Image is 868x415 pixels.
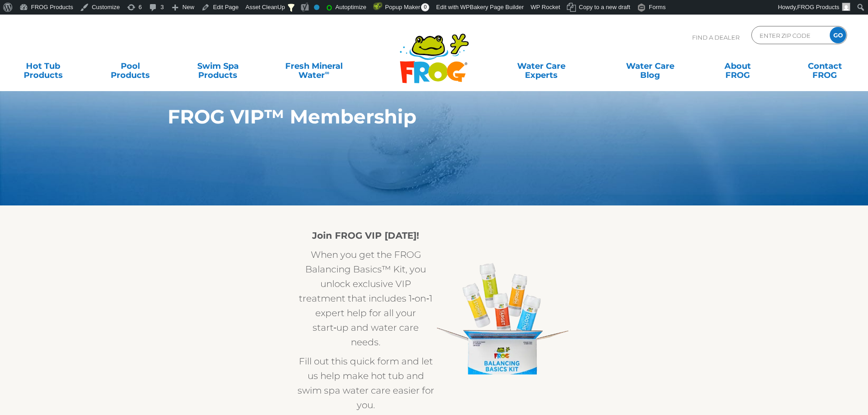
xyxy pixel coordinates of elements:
[486,57,596,75] a: Water CareExperts
[759,29,820,42] input: Zip Code Form
[830,27,846,43] input: GO
[168,106,490,128] h1: FROG VIP™ Membership
[271,57,356,75] a: Fresh MineralWater∞
[325,69,329,76] sup: ∞
[791,57,859,75] a: ContactFROG
[298,354,434,412] p: Fill out this quick form and let us help make hot tub and swim spa water care easier for you.
[616,57,684,75] a: Water CareBlog
[704,57,771,75] a: AboutFROG
[797,4,839,10] span: FROG Products
[9,57,77,75] a: Hot TubProducts
[434,251,571,374] img: Balancing-Basics-Box-Open
[314,5,319,10] div: No index
[421,3,429,11] span: 0
[298,247,434,349] p: When you get the FROG Balancing Basics™ Kit, you unlock exclusive VIP treatment that includes 1‑o...
[184,57,252,75] a: Swim SpaProducts
[97,57,164,75] a: PoolProducts
[312,230,419,241] strong: Join FROG VIP [DATE]!
[692,26,740,49] p: Find A Dealer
